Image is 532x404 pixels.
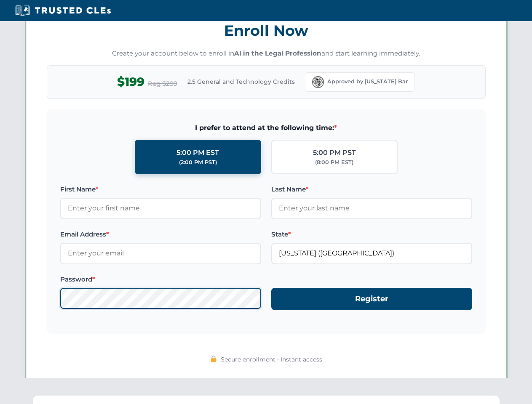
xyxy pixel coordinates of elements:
[187,77,295,86] span: 2.5 General and Technology Credits
[234,49,321,57] strong: AI in the Legal Profession
[60,243,261,264] input: Enter your email
[60,198,261,219] input: Enter your first name
[13,4,113,17] img: Trusted CLEs
[271,288,472,310] button: Register
[315,158,353,167] div: (8:00 PM EST)
[312,76,324,88] img: Florida Bar
[117,72,144,91] span: $199
[148,79,177,89] span: Reg $299
[313,147,356,158] div: 5:00 PM PST
[271,229,472,239] label: State
[60,229,261,239] label: Email Address
[60,274,261,284] label: Password
[210,356,217,362] img: 🔒
[179,158,217,167] div: (2:00 PM PST)
[60,184,261,194] label: First Name
[271,184,472,194] label: Last Name
[327,77,408,86] span: Approved by [US_STATE] Bar
[47,49,486,58] p: Create your account below to enroll in and start learning immediately.
[271,243,472,264] input: Florida (FL)
[47,17,486,44] h3: Enroll Now
[271,198,472,219] input: Enter your last name
[221,355,322,364] span: Secure enrollment • Instant access
[176,147,219,158] div: 5:00 PM EST
[60,122,472,133] span: I prefer to attend at the following time:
